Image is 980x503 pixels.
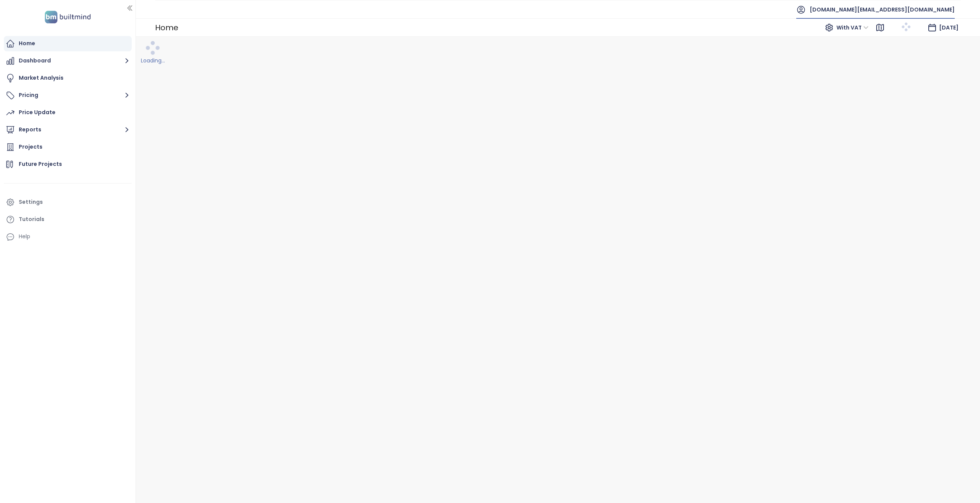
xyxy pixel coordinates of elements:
[19,108,56,117] div: Price Update
[4,139,132,155] a: Projects
[939,24,959,31] span: [DATE]
[4,195,132,210] a: Settings
[141,56,165,65] div: Loading...
[19,159,62,169] div: Future Projects
[810,0,955,19] span: [DOMAIN_NAME][EMAIL_ADDRESS][DOMAIN_NAME]
[19,39,35,48] div: Home
[4,157,132,172] a: Future Projects
[155,20,178,35] div: Home
[4,70,132,86] a: Market Analysis
[4,105,132,120] a: Price Update
[42,9,93,25] img: logo
[19,215,44,224] div: Tutorials
[19,232,30,241] div: Help
[4,122,132,138] button: Reports
[4,88,132,103] button: Pricing
[4,229,132,244] div: Help
[836,22,869,33] span: With VAT
[4,36,132,51] a: Home
[4,53,132,69] button: Dashboard
[19,73,64,83] div: Market Analysis
[19,142,42,152] div: Projects
[4,212,132,227] a: Tutorials
[19,197,43,207] div: Settings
